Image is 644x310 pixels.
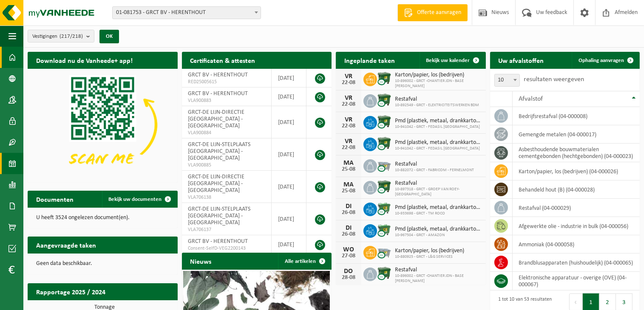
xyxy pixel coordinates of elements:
td: ammoniak (04-000058) [513,235,640,254]
a: Ophaling aanvragen [572,52,639,69]
span: Pmd (plastiek, metaal, drankkartons) (bedrijven) [395,118,482,124]
span: 01-081753 - GRCT BV - HERENTHOUT [113,7,261,19]
label: resultaten weergeven [524,76,584,83]
span: Bekijk uw documenten [109,197,162,202]
span: Pmd (plastiek, metaal, drankkartons) (bedrijven) [395,139,482,146]
p: U heeft 3524 ongelezen document(en). [36,215,169,221]
span: Pmd (plastiek, metaal, drankkartons) (bedrijven) [395,204,482,211]
span: VLA706138 [188,194,265,201]
img: WB-2500-CU [377,245,392,259]
span: 01-081753 - GRCT BV - HERENTHOUT [112,6,261,19]
td: brandblusapparaten (huishoudelijk) (04-000065) [513,254,640,272]
div: 22-08 [340,123,357,129]
span: 10-896002 - GRCT -CHANTIER JDN - BASE [PERSON_NAME] [395,273,482,284]
span: GRCT-DE LIJN-STELPLAATS [GEOGRAPHIC_DATA] - [GEOGRAPHIC_DATA] [188,206,251,226]
div: VR [340,116,357,123]
span: 10-897318 - GRCT - GROEP VAN ROEY-[GEOGRAPHIC_DATA] [395,187,482,197]
img: WB-0660-CU [377,223,392,237]
span: Restafval [395,161,474,168]
td: karton/papier, los (bedrijven) (04-000026) [513,162,640,180]
a: Alle artikelen [278,253,331,270]
span: Restafval [395,180,482,187]
img: WB-1100-CU [377,180,392,194]
span: VLA900885 [188,162,265,169]
div: 27-08 [340,253,357,259]
div: WO [340,246,357,253]
div: DI [340,203,357,210]
img: WB-1100-CU [377,93,392,107]
span: Pmd (plastiek, metaal, drankkartons) (bedrijven) [395,226,482,233]
div: 22-08 [340,145,357,151]
td: [DATE] [272,171,306,203]
h2: Rapportage 2025 / 2024 [28,283,114,300]
span: 10-941042 - GRCT - FEDASIL [GEOGRAPHIC_DATA] [395,124,482,130]
span: 10-941042 - GRCT - FEDASIL [GEOGRAPHIC_DATA] [395,146,482,151]
span: GRCT BV - HERENTHOUT [188,238,248,245]
div: VR [340,138,357,145]
count: (217/218) [60,34,83,39]
span: Consent-SelfD-VEG2200143 [188,245,265,252]
div: 22-08 [340,101,357,107]
a: Bekijk uw kalender [420,52,485,69]
td: [DATE] [272,138,306,171]
span: VLA900883 [188,97,265,104]
span: VLA900884 [188,130,265,136]
span: Bekijk uw kalender [426,58,470,63]
span: 10-933698 - GRCT - TM ROCO [395,211,482,216]
div: VR [340,95,357,101]
span: 10 [495,74,519,86]
td: bedrijfsrestafval (04-000008) [513,107,640,125]
span: Ophaling aanvragen [579,58,624,63]
h2: Aangevraagde taken [28,237,105,253]
span: Restafval [395,267,482,273]
div: DI [340,225,357,231]
span: Afvalstof [519,96,543,102]
span: Restafval [395,96,479,103]
img: WB-1100-CU [377,266,392,281]
div: 25-08 [340,166,357,172]
h2: Certificaten & attesten [182,52,264,68]
span: Offerte aanvragen [415,8,463,17]
img: WB-0660-CU [377,201,392,216]
td: elektronische apparatuur - overige (OVE) (04-000067) [513,272,640,290]
td: afgewerkte olie - industrie in bulk (04-000056) [513,217,640,235]
td: [DATE] [272,87,306,106]
div: DO [340,268,357,275]
span: Vestigingen [32,30,83,43]
span: GRCT BV - HERENTHOUT [188,90,248,97]
td: behandeld hout (B) (04-000028) [513,180,640,199]
td: restafval (04-000029) [513,199,640,217]
div: MA [340,160,357,166]
td: [DATE] [272,235,306,254]
span: 10-880925 - GRCT - L&G SERVICES [395,254,464,259]
td: gemengde metalen (04-000017) [513,125,640,144]
td: asbesthoudende bouwmaterialen cementgebonden (hechtgebonden) (04-000023) [513,144,640,162]
div: VR [340,73,357,80]
h2: Download nu de Vanheede+ app! [28,52,141,68]
img: WB-1100-CU [377,136,392,151]
h2: Documenten [28,191,82,207]
img: WB-1100-CU [377,115,392,129]
div: 26-08 [340,210,357,216]
span: 10 [494,74,520,87]
span: Karton/papier, los (bedrijven) [395,72,482,79]
h2: Uw afvalstoffen [490,52,553,68]
span: 10-892549 - GRCT - ELEKTRICITEITSWERKEN BDM [395,103,479,108]
span: GRCT-DE LIJN-STELPLAATS [GEOGRAPHIC_DATA] - [GEOGRAPHIC_DATA] [188,141,251,161]
span: 10-967504 - GRCT - AMAZON [395,233,482,238]
div: 26-08 [340,231,357,237]
img: Download de VHEPlus App [28,69,178,181]
td: [DATE] [272,106,306,138]
div: MA [340,181,357,188]
div: 28-08 [340,275,357,281]
h2: Ingeplande taken [336,52,403,68]
span: GRCT BV - HERENTHOUT [188,72,248,78]
p: Geen data beschikbaar. [36,261,169,267]
img: WB-2500-CU [377,158,392,172]
span: 10-882072 - GRCT - FABRICOM - FERNELMONT [395,168,474,173]
td: [DATE] [272,203,306,235]
span: GRCT-DE LIJN-DIRECTIE [GEOGRAPHIC_DATA] - [GEOGRAPHIC_DATA] [188,174,245,194]
button: Vestigingen(217/218) [28,30,94,42]
button: OK [99,30,119,43]
td: [DATE] [272,69,306,87]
